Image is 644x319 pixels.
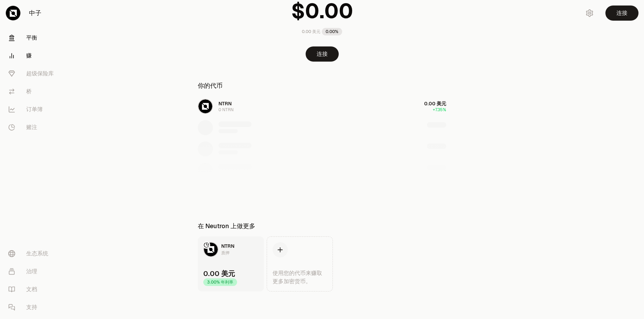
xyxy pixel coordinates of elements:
a: 生态系统 [3,245,74,263]
div: 0.00 美元 [203,269,235,278]
div: 使用您的代币来赚取更多加密货币。 [273,269,327,286]
a: 支持 [3,298,74,316]
a: 赚 [3,47,74,65]
a: 平衡 [3,29,74,47]
div: 0.00 美元 [302,29,320,34]
div: 质押 [221,249,229,256]
div: 在 Neutron 上做更多 [198,221,255,231]
div: 你的代币 [198,81,223,91]
a: NTRN LogoNTRN质押0.00 美元3.00% 年利率 [198,236,264,291]
div: 3.00% 年利率 [203,278,237,286]
a: 桥 [3,83,74,100]
img: NTRN Logo [204,243,218,256]
a: 订单簿 [3,100,74,118]
a: 治理 [3,263,74,280]
a: 赌注 [3,118,74,136]
a: 文档 [3,280,74,298]
a: 使用您的代币来赚取更多加密货币。 [267,236,333,291]
div: 0.00% [322,28,342,35]
a: 超级保险库 [3,65,74,83]
button: 连接 [605,6,638,21]
button: 连接 [306,46,339,62]
span: NTRN [221,243,234,249]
